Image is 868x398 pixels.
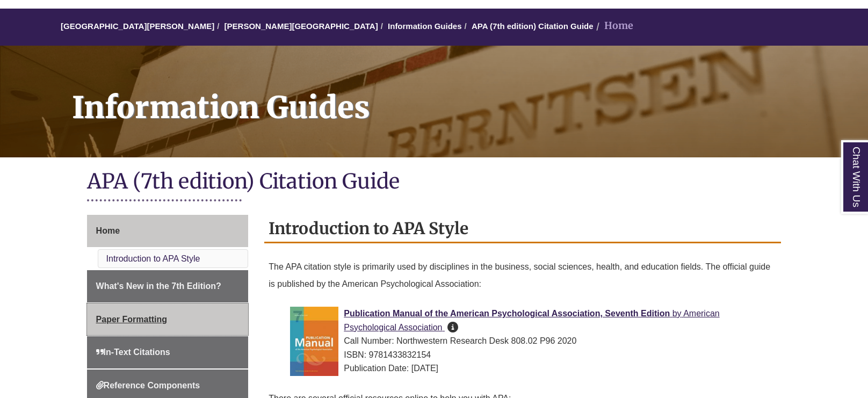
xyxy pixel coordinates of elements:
[290,361,772,375] div: Publication Date: [DATE]
[344,309,719,332] a: Publication Manual of the American Psychological Association, Seventh Edition by American Psychol...
[87,303,249,336] a: Paper Formatting
[87,215,249,247] a: Home
[290,348,772,362] div: ISBN: 9781433832154
[472,21,594,31] a: APA (7th edition) Citation Guide
[96,281,221,291] span: What's New in the 7th Edition?
[264,215,781,243] h2: Introduction to APA Style
[96,381,200,390] span: Reference Components
[61,21,214,31] a: [GEOGRAPHIC_DATA][PERSON_NAME]
[60,46,868,143] h1: Information Guides
[87,168,782,197] h1: APA (7th edition) Citation Guide
[87,336,249,368] a: In-Text Citations
[96,226,120,235] span: Home
[388,21,462,31] a: Information Guides
[87,270,249,302] a: What's New in the 7th Edition?
[106,254,200,263] a: Introduction to APA Style
[96,348,170,357] span: In-Text Citations
[269,254,777,297] p: The APA citation style is primarily used by disciplines in the business, social sciences, health,...
[344,309,670,318] span: Publication Manual of the American Psychological Association, Seventh Edition
[344,309,719,332] span: American Psychological Association
[225,21,378,31] a: [PERSON_NAME][GEOGRAPHIC_DATA]
[290,334,772,348] div: Call Number: Northwestern Research Desk 808.02 P96 2020
[96,315,167,324] span: Paper Formatting
[672,309,682,318] span: by
[594,18,633,34] li: Home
